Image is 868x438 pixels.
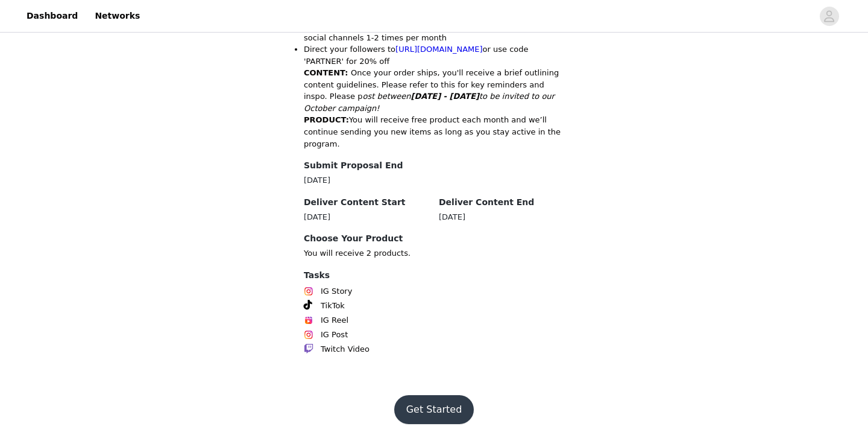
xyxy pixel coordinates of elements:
[304,92,555,113] em: ost between to be invited to our October campaign!
[321,285,352,297] span: IG Story
[321,314,348,326] span: IG Reel
[321,343,370,355] span: Twitch Video
[411,92,479,101] strong: [DATE] - [DATE]
[304,67,564,114] p: Once your order ships, you'll receive a brief outlining content guidelines. Please refer to this ...
[304,269,564,282] h4: Tasks
[321,300,345,312] span: TikTok
[321,329,348,341] span: IG Post
[304,247,564,259] p: You will receive 2 products.
[304,159,429,172] h4: Submit Proposal End
[19,2,85,30] a: Dashboard
[304,287,313,296] img: Instagram Icon
[304,232,564,245] h4: Choose Your Product
[439,211,564,223] div: [DATE]
[304,68,348,77] strong: CONTENT:
[395,45,483,54] a: [URL][DOMAIN_NAME]
[304,211,429,223] div: [DATE]
[87,2,147,30] a: Networks
[304,115,349,124] strong: PRODUCT:
[304,174,429,186] div: [DATE]
[823,7,835,26] div: avatar
[304,196,429,209] h4: Deliver Content Start
[304,43,564,67] li: Direct your followers to or use code 'PARTNER' for 20% off
[304,330,313,340] img: Instagram Icon
[394,395,474,424] button: Get Started
[304,114,564,150] p: You will receive free product each month and we’ll continue sending you new items as long as you ...
[304,316,313,325] img: Instagram Reels Icon
[439,196,564,209] h4: Deliver Content End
